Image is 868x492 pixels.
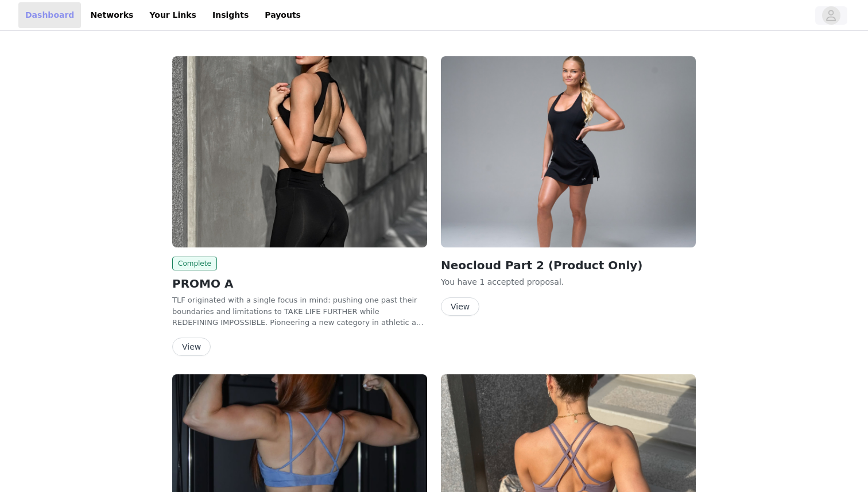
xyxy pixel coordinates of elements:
button: View [441,297,479,316]
a: Dashboard [18,2,81,28]
p: You have 1 accepted proposal . [441,276,696,288]
h2: Neocloud Part 2 (Product Only) [441,257,696,274]
img: TLF Apparel [441,56,696,247]
img: TLF Apparel [172,56,427,247]
a: View [441,303,479,311]
a: Networks [83,2,140,28]
a: View [172,343,211,351]
h2: PROMO A [172,275,427,292]
button: View [172,338,211,356]
a: Payouts [258,2,308,28]
a: Insights [206,2,255,28]
span: Complete [172,257,217,270]
div: avatar [826,6,836,25]
p: TLF originated with a single focus in mind: pushing one past their boundaries and limitations to ... [172,295,427,328]
a: Your Links [142,2,203,28]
